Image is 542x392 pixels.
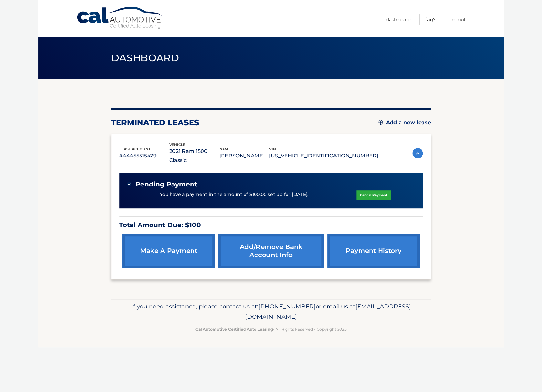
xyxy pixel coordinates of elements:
[218,234,324,268] a: Add/Remove bank account info
[127,182,131,186] img: check-green.svg
[412,148,423,158] img: accordion-active.svg
[119,219,423,231] p: Total Amount Due: $100
[327,234,420,268] a: payment history
[386,14,412,25] a: Dashboard
[115,326,427,333] p: - All Rights Reserved - Copyright 2025
[378,120,383,125] img: add.svg
[135,180,197,188] span: Pending Payment
[219,151,269,160] p: [PERSON_NAME]
[195,327,273,332] strong: Cal Automotive Certified Auto Leasing
[269,147,276,151] span: vin
[219,147,230,151] span: name
[111,52,179,64] span: Dashboard
[425,14,436,25] a: FAQ's
[119,147,151,151] span: lease account
[111,118,199,127] h2: terminated leases
[169,142,185,147] span: vehicle
[356,190,391,200] a: Cancel Payment
[378,119,431,126] a: Add a new lease
[160,191,308,198] p: You have a payment in the amount of $100.00 set up for [DATE].
[169,147,219,165] p: 2021 Ram 1500 Classic
[122,234,215,268] a: make a payment
[76,6,163,29] a: Cal Automotive
[115,301,427,322] p: If you need assistance, please contact us at: or email us at
[245,303,411,320] span: [EMAIL_ADDRESS][DOMAIN_NAME]
[119,151,169,160] p: #44455515479
[269,151,378,160] p: [US_VEHICLE_IDENTIFICATION_NUMBER]
[450,14,466,25] a: Logout
[258,303,316,310] span: [PHONE_NUMBER]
